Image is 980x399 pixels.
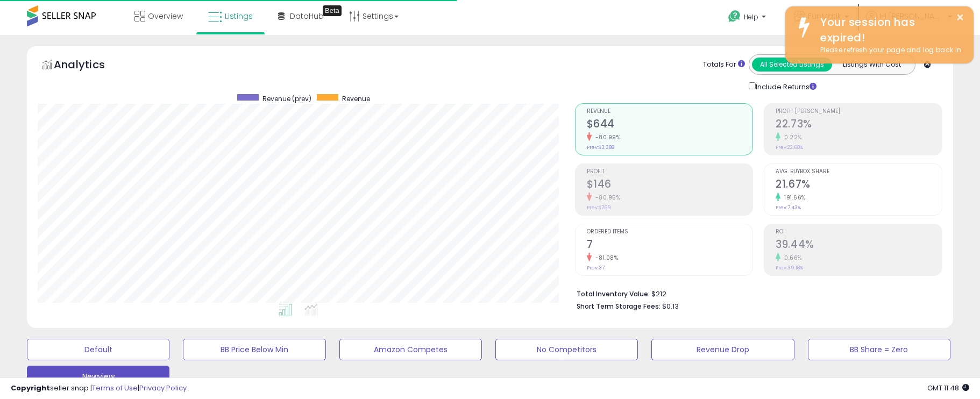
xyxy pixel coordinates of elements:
[11,383,50,393] strong: Copyright
[776,169,942,175] span: Avg. Buybox Share
[27,366,169,387] button: Newview
[776,109,942,115] span: Profit [PERSON_NAME]
[703,60,745,70] div: Totals For
[720,2,777,35] a: Help
[342,94,370,103] span: Revenue
[651,339,794,360] button: Revenue Drop
[776,229,942,235] span: ROI
[812,15,965,45] div: Your session has expired!
[495,339,638,360] button: No Competitors
[183,339,325,360] button: BB Price Below Min
[956,11,964,24] button: ×
[812,45,965,55] div: Please refresh your page and log back in
[780,133,802,141] small: 0.22%
[225,11,253,22] span: Listings
[780,194,806,202] small: 191.66%
[776,178,942,193] h2: 21.67%
[577,302,661,311] b: Short Term Storage Fees:
[744,12,758,22] span: Help
[290,11,324,22] span: DataHub
[11,383,187,394] div: seller snap | |
[927,383,969,393] span: 2025-09-8 11:48 GMT
[587,265,605,271] small: Prev: 37
[577,289,650,298] b: Total Inventory Value:
[780,254,802,262] small: 0.66%
[592,133,621,141] small: -80.99%
[587,229,753,235] span: Ordered Items
[139,383,187,393] a: Privacy Policy
[54,57,126,75] h5: Analytics
[776,238,942,253] h2: 39.44%
[587,118,753,132] h2: $644
[776,118,942,132] h2: 22.73%
[323,5,342,16] div: Tooltip anchor
[587,109,753,115] span: Revenue
[587,204,611,211] small: Prev: $769
[148,11,183,22] span: Overview
[741,80,829,92] div: Include Returns
[577,287,934,300] li: $212
[752,58,832,72] button: All Selected Listings
[92,383,138,393] a: Terms of Use
[27,339,169,360] button: Default
[587,238,753,253] h2: 7
[339,339,482,360] button: Amazon Competes
[262,94,311,103] span: Revenue (prev)
[728,10,741,23] i: Get Help
[592,254,619,262] small: -81.08%
[808,339,950,360] button: BB Share = Zero
[587,178,753,193] h2: $146
[776,144,803,151] small: Prev: 22.68%
[832,58,912,72] button: Listings With Cost
[662,301,679,311] span: $0.13
[776,204,801,211] small: Prev: 7.43%
[592,194,621,202] small: -80.95%
[587,169,753,175] span: Profit
[587,144,614,151] small: Prev: $3,388
[776,265,803,271] small: Prev: 39.18%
